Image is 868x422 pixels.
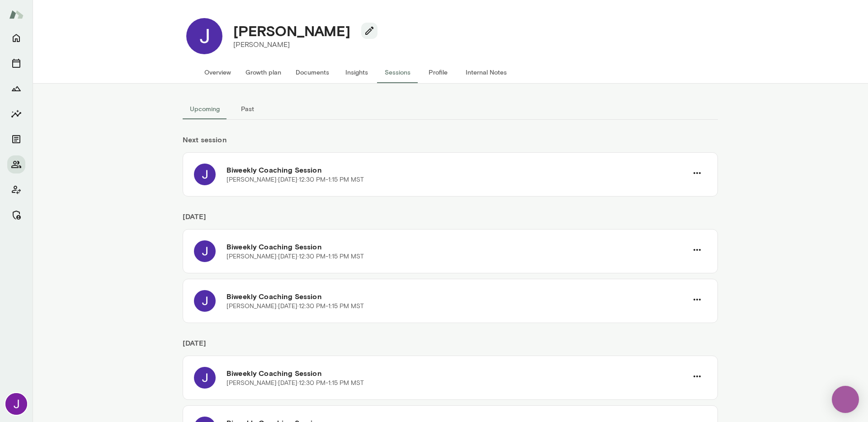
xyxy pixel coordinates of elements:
[226,241,688,252] h6: Biweekly Coaching Session
[5,393,27,415] img: Jocelyn Grodin
[238,61,288,83] button: Growth plan
[7,130,25,148] button: Documents
[9,6,24,23] img: Mento
[226,291,688,302] h6: Biweekly Coaching Session
[183,338,718,356] h6: [DATE]
[183,98,227,120] button: Upcoming
[227,98,268,120] button: Past
[7,105,25,123] button: Insights
[226,368,688,379] h6: Biweekly Coaching Session
[288,61,336,83] button: Documents
[7,181,25,199] button: Client app
[7,206,25,224] button: Manage
[186,18,222,54] img: Josephine G
[226,302,364,311] p: [PERSON_NAME] · [DATE] · 12:30 PM-1:15 PM MST
[183,134,718,152] h6: Next session
[226,164,688,175] h6: Biweekly Coaching Session
[183,211,718,229] h6: [DATE]
[7,29,25,47] button: Home
[377,61,418,83] button: Sessions
[183,98,718,120] div: basic tabs example
[233,39,370,50] p: [PERSON_NAME]
[418,61,458,83] button: Profile
[7,54,25,72] button: Sessions
[458,61,514,83] button: Internal Notes
[336,61,377,83] button: Insights
[7,155,25,173] button: Members
[226,252,364,261] p: [PERSON_NAME] · [DATE] · 12:30 PM-1:15 PM MST
[226,379,364,388] p: [PERSON_NAME] · [DATE] · 12:30 PM-1:15 PM MST
[197,61,238,83] button: Overview
[233,22,350,39] h4: [PERSON_NAME]
[226,175,364,184] p: [PERSON_NAME] · [DATE] · 12:30 PM-1:15 PM MST
[7,80,25,98] button: Growth Plan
